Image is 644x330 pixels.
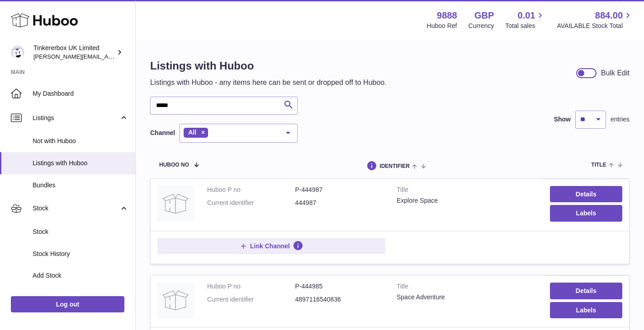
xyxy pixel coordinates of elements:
[33,159,128,167] span: Listings with Huboo
[159,162,189,168] span: Huboo no
[150,129,175,137] label: Channel
[188,129,196,136] span: All
[550,283,622,299] a: Details
[33,228,128,236] span: Stock
[397,282,536,293] strong: Title
[33,89,128,98] span: My Dashboard
[595,9,623,22] span: 884.00
[379,163,410,169] span: identifier
[611,115,630,124] span: entries
[33,44,115,61] div: Tinkererbox UK Limited
[150,78,387,88] p: Listings with Huboo - any items here can be sent or dropped off to Huboo.
[397,186,536,196] strong: Title
[33,114,119,122] span: Listings
[550,205,622,221] button: Labels
[295,199,384,207] dd: 444987
[33,53,230,60] span: [PERSON_NAME][EMAIL_ADDRESS][PERSON_NAME][DOMAIN_NAME]
[250,242,290,250] span: Link Channel
[557,9,633,30] a: 884.00 AVAILABLE Stock Total
[11,46,24,59] img: stephen.chan@tinkererbox.co.uk
[33,181,128,190] span: Bundles
[207,282,295,291] dt: Huboo P no
[33,293,128,302] span: Delivery History
[474,9,494,22] strong: GBP
[437,9,457,22] strong: 9888
[150,59,387,73] h1: Listings with Huboo
[33,271,128,280] span: Add Stock
[207,186,295,194] dt: Huboo P no
[295,295,384,304] dd: 4897116540836
[295,186,384,194] dd: P-444987
[157,282,194,318] img: Space Adventure
[469,22,494,30] div: Currency
[207,295,295,304] dt: Current identifier
[157,186,194,222] img: Explore Space
[550,302,622,318] button: Labels
[33,137,128,145] span: Not with Huboo
[295,282,384,291] dd: P-444985
[397,196,536,205] div: Explore Space
[505,9,545,30] a: 0.01 Total sales
[554,115,571,124] label: Show
[557,22,633,30] span: AVAILABLE Stock Total
[33,250,128,258] span: Stock History
[157,238,385,254] button: Link Channel
[33,204,119,213] span: Stock
[550,186,622,202] a: Details
[518,9,535,22] span: 0.01
[397,293,536,302] div: Space Adventure
[591,162,606,168] span: title
[601,68,630,78] div: Bulk Edit
[11,296,124,312] a: Log out
[505,22,545,30] span: Total sales
[427,22,457,30] div: Huboo Ref
[207,199,295,207] dt: Current identifier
